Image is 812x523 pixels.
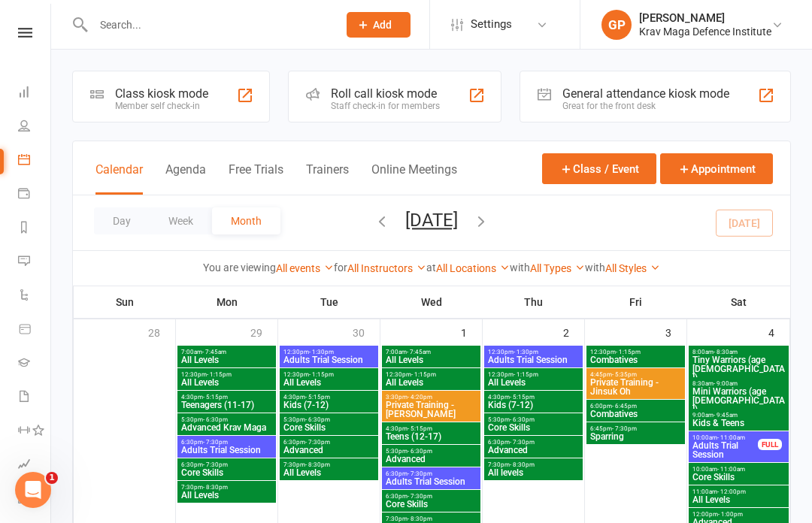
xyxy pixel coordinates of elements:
[487,461,580,468] span: 7:30pm
[514,349,538,355] span: - 1:30pm
[405,210,458,231] button: [DATE]
[692,412,786,419] span: 9:00am
[203,439,228,446] span: - 7:30pm
[589,432,682,441] span: Sparring
[514,371,538,378] span: - 1:15pm
[461,319,482,344] div: 1
[589,349,682,355] span: 12:30pm
[283,423,375,432] span: Core Skills
[768,319,789,344] div: 4
[487,401,580,410] span: Kids (7-12)
[510,416,535,423] span: - 6:30pm
[692,441,759,459] span: Adults Trial Session
[180,446,273,455] span: Adults Trial Session
[94,207,150,234] button: Day
[585,261,605,274] strong: with
[385,378,477,387] span: All Levels
[605,262,660,274] a: All Styles
[436,262,510,274] a: All Locations
[385,371,477,378] span: 12:30pm
[180,461,273,468] span: 6:30pm
[487,355,580,364] span: Adults Trial Session
[283,446,375,455] span: Advanced
[408,448,432,455] span: - 6:30pm
[589,403,682,410] span: 6:00pm
[758,439,782,450] div: FULL
[385,425,477,432] span: 4:30pm
[283,416,375,423] span: 5:30pm
[639,25,771,38] div: Krav Maga Defence Institute
[563,319,584,344] div: 2
[115,86,208,101] div: Class kiosk mode
[180,468,273,477] span: Core Skills
[18,110,52,144] a: People
[487,423,580,432] span: Core Skills
[283,439,375,446] span: 6:30pm
[542,153,656,184] button: Class / Event
[612,403,637,410] span: - 6:45pm
[385,477,477,486] span: Adults Trial Session
[714,412,738,419] span: - 9:45am
[283,349,375,355] span: 12:30pm
[408,425,432,432] span: - 5:15pm
[601,10,632,40] div: GP
[305,439,330,446] span: - 7:30pm
[510,461,535,468] span: - 8:30pm
[180,439,273,446] span: 6:30pm
[612,371,637,378] span: - 5:35pm
[203,261,276,274] strong: You are viewing
[692,355,786,382] span: Tiny Warriors (age [DEMOGRAPHIC_DATA])
[306,162,349,195] button: Trainers
[203,461,228,468] span: - 7:30pm
[180,371,273,378] span: 12:30pm
[371,162,457,195] button: Online Meetings
[692,387,786,414] span: Mini Warriors (age [DEMOGRAPHIC_DATA])
[180,484,273,491] span: 7:30pm
[278,286,380,318] th: Tue
[717,434,745,441] span: - 11:00am
[487,394,580,401] span: 4:30pm
[283,401,375,410] span: Kids (7-12)
[585,286,687,318] th: Fri
[385,349,477,355] span: 7:00am
[331,101,440,111] div: Staff check-in for members
[46,472,58,484] span: 1
[616,349,641,355] span: - 1:15pm
[487,439,580,446] span: 6:30pm
[385,401,477,419] span: Private Training - [PERSON_NAME]
[510,394,535,401] span: - 5:15pm
[95,162,143,195] button: Calendar
[385,515,477,522] span: 7:30pm
[150,207,212,234] button: Week
[203,416,228,423] span: - 6:30pm
[380,286,483,318] th: Wed
[385,394,477,401] span: 3:30pm
[373,19,392,31] span: Add
[660,153,773,184] button: Appointment
[305,461,330,468] span: - 8:30pm
[74,286,176,318] th: Sun
[283,394,375,401] span: 4:30pm
[229,162,283,195] button: Free Trials
[487,468,580,477] span: All levels
[692,349,786,355] span: 8:00am
[180,401,273,410] span: Teenagers (11-17)
[612,425,637,432] span: - 7:30pm
[283,355,375,364] span: Adults Trial Session
[203,394,228,401] span: - 5:15pm
[487,378,580,387] span: All Levels
[718,511,743,518] span: - 1:00pm
[385,493,477,500] span: 6:30pm
[115,101,208,111] div: Member self check-in
[180,416,273,423] span: 5:30pm
[165,162,206,195] button: Agenda
[487,416,580,423] span: 5:30pm
[530,262,585,274] a: All Types
[589,378,682,396] span: Private Training - Jinsuk Oh
[510,261,530,274] strong: with
[692,495,786,504] span: All Levels
[385,455,477,464] span: Advanced
[385,500,477,509] span: Core Skills
[331,86,440,101] div: Roll call kiosk mode
[305,394,330,401] span: - 5:15pm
